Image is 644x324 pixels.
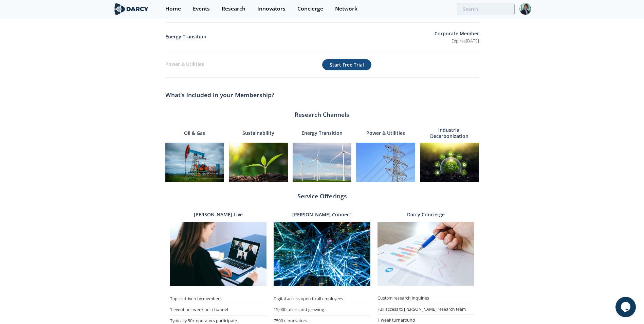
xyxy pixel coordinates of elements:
[170,304,267,315] li: 1 event per week per channel
[165,60,322,69] p: Power & Utilities
[193,6,210,12] div: Events
[420,143,479,182] img: industrial-decarbonization-299db23ffd2d26ea53b85058e0ea4a31.jpg
[322,59,371,71] button: Start Free Trial
[293,143,352,182] img: energy-e11202bc638c76e8d54b5a3ddfa9579d.jpg
[222,6,245,12] div: Research
[113,3,150,15] img: logo-wide.svg
[420,126,479,140] p: Industrial Decarbonization
[165,87,479,103] div: What’s included in your Membership?
[165,143,224,182] img: oilandgas-64dff166b779d667df70ba2f03b7bb17.jpg
[378,293,474,304] li: Custom research inquiries
[378,304,474,315] li: Full access to [PERSON_NAME] research team
[274,222,370,286] img: connect-8d431ec54df3a5dd744a4bcccedeb8a0.jpg
[274,293,370,304] li: Digital access open to all employees
[519,3,531,15] img: Profile
[165,33,435,41] p: Energy Transition
[165,192,479,200] div: Service Offerings
[170,222,267,286] img: live-17253cde4cdabfb05c4a20972cc3b2f9.jpg
[297,6,323,12] div: Concierge
[301,126,343,140] p: Energy Transition
[356,143,415,182] img: power-0245a545bc4df729e8541453bebf1337.jpg
[165,110,479,119] div: Research Channels
[615,297,637,317] iframe: chat widget
[194,212,243,218] p: [PERSON_NAME] Live
[435,30,479,38] p: Corporate Member
[165,6,181,12] div: Home
[435,38,479,44] p: Expires [DATE]
[242,126,274,140] p: Sustainability
[170,293,267,304] li: Topics driven by members
[292,212,351,218] p: [PERSON_NAME] Connect
[378,222,474,286] img: concierge-5db4edbf2153b3da9c7aa0fe793e4c1d.jpg
[366,126,405,140] p: Power & Utilities
[335,6,357,12] div: Network
[407,212,445,218] p: Darcy Concierge
[257,6,286,12] div: Innovators
[229,143,288,182] img: sustainability-770903ad21d5b8021506027e77cf2c8d.jpg
[274,304,370,315] li: 15,000 users and growing
[458,3,515,15] input: Advanced Search
[184,126,205,140] p: Oil & Gas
